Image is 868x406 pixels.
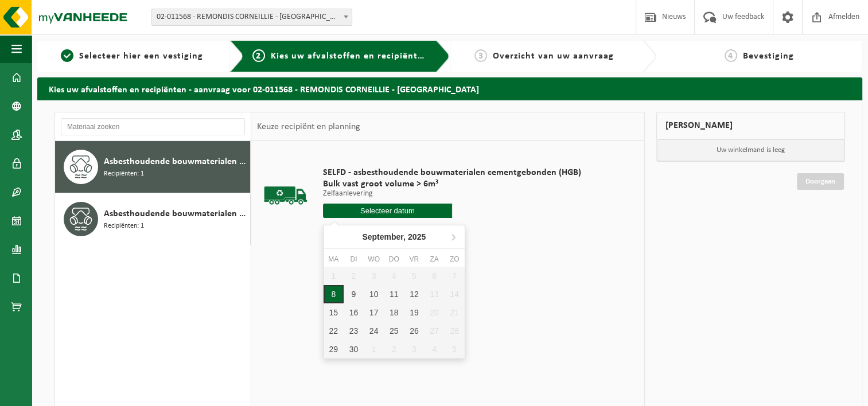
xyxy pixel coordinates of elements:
[404,303,424,322] div: 19
[384,340,404,358] div: 2
[657,139,845,161] p: Uw winkelmand is leeg
[384,253,404,265] div: do
[364,340,384,358] div: 1
[79,52,203,61] span: Selecteer hier een vestiging
[104,221,144,232] span: Recipiënten: 1
[61,118,245,135] input: Materiaal zoeken
[323,204,452,218] input: Selecteer datum
[55,193,251,245] button: Asbesthoudende bouwmaterialen cementgebonden met isolatie(hechtgebonden) Recipiënten: 1
[797,173,844,190] a: Doorgaan
[344,303,364,322] div: 16
[493,52,614,61] span: Overzicht van uw aanvraag
[404,285,424,303] div: 12
[104,155,247,169] span: Asbesthoudende bouwmaterialen cementgebonden (hechtgebonden)
[364,285,384,303] div: 10
[104,169,144,179] span: Recipiënten: 1
[324,322,344,340] div: 22
[61,49,73,62] span: 1
[43,49,221,63] a: 1Selecteer hier een vestiging
[324,340,344,358] div: 29
[252,49,265,62] span: 2
[364,303,384,322] div: 17
[357,228,430,246] div: September,
[743,52,794,61] span: Bevestiging
[37,77,862,100] h2: Kies uw afvalstoffen en recipiënten - aanvraag voor 02-011568 - REMONDIS CORNEILLIE - [GEOGRAPHIC...
[344,322,364,340] div: 23
[725,49,737,62] span: 4
[55,141,251,193] button: Asbesthoudende bouwmaterialen cementgebonden (hechtgebonden) Recipiënten: 1
[424,253,444,265] div: za
[656,112,846,139] div: [PERSON_NAME]
[404,340,424,358] div: 3
[384,285,404,303] div: 11
[404,253,424,265] div: vr
[323,167,581,178] span: SELFD - asbesthoudende bouwmaterialen cementgebonden (HGB)
[364,253,384,265] div: wo
[344,285,364,303] div: 9
[151,9,352,26] span: 02-011568 - REMONDIS CORNEILLIE - BRUGGE
[408,233,426,241] i: 2025
[152,9,352,25] span: 02-011568 - REMONDIS CORNEILLIE - BRUGGE
[445,253,465,265] div: zo
[344,253,364,265] div: di
[251,112,366,141] div: Keuze recipiënt en planning
[404,322,424,340] div: 26
[384,322,404,340] div: 25
[474,49,487,62] span: 3
[344,340,364,358] div: 30
[271,52,429,61] span: Kies uw afvalstoffen en recipiënten
[104,207,247,221] span: Asbesthoudende bouwmaterialen cementgebonden met isolatie(hechtgebonden)
[323,190,581,198] p: Zelfaanlevering
[364,322,384,340] div: 24
[324,303,344,322] div: 15
[324,253,344,265] div: ma
[324,285,344,303] div: 8
[384,303,404,322] div: 18
[323,178,581,190] span: Bulk vast groot volume > 6m³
